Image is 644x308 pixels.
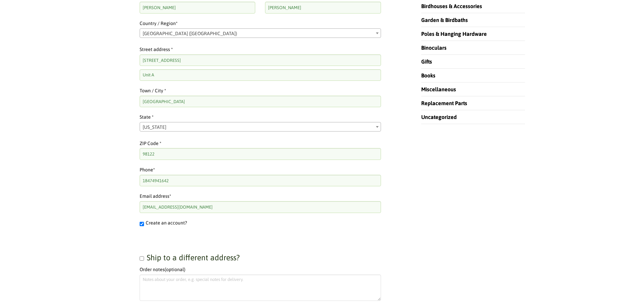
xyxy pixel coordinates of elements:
a: Replacement Parts [421,100,467,106]
input: Apartment, suite, unit, etc. (optional) [140,69,381,81]
label: Street address [140,46,381,54]
input: House number and street name [140,54,381,66]
a: Gifts [421,58,432,65]
a: Uncategorized [421,114,457,120]
label: ZIP Code [140,140,381,148]
span: Create an account? [146,220,187,226]
label: Order notes [140,266,381,274]
input: Create an account? [140,222,144,226]
span: United States (US) [140,29,381,38]
label: Phone [140,166,381,174]
label: State [140,113,381,121]
span: Ship to a different address? [147,253,240,262]
a: Miscellaneous [421,86,456,92]
label: Town / City [140,87,381,95]
span: Washington [140,122,381,132]
label: Email address [140,192,381,200]
span: (optional) [165,267,185,272]
span: Country / Region [140,28,381,38]
a: Binoculars [421,45,447,51]
a: Garden & Birdbaths [421,17,468,23]
a: Books [421,72,435,78]
a: Birdhouses & Accessories [421,3,482,9]
a: Poles & Hanging Hardware [421,31,487,37]
span: State [140,122,381,132]
input: Ship to a different address? [140,256,144,261]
